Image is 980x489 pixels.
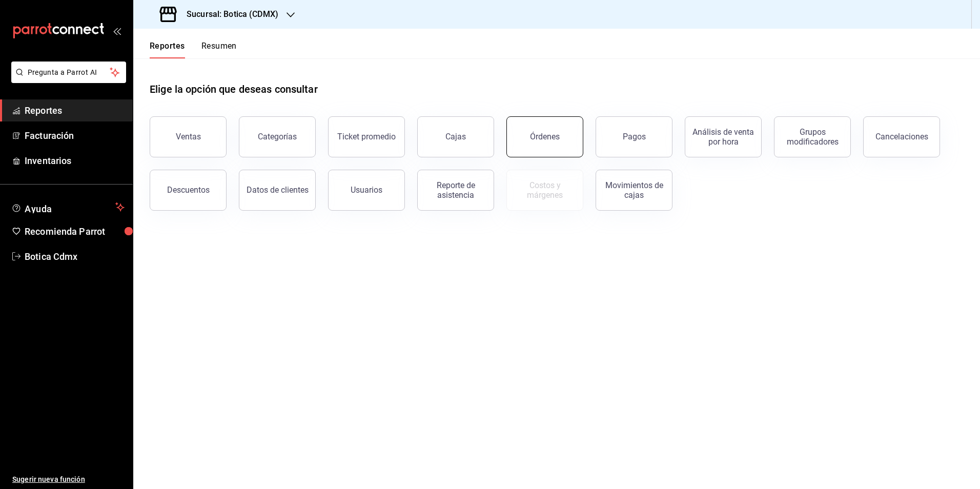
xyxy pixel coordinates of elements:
div: Análisis de venta por hora [691,127,755,147]
div: Categorías [258,132,297,141]
button: Resumen [201,41,237,58]
button: Contrata inventarios para ver este reporte [506,170,583,211]
div: Datos de clientes [247,185,309,195]
div: Pagos [623,132,646,141]
h1: Elige la opción que deseas consultar [150,81,318,97]
button: Datos de clientes [239,170,316,211]
button: Análisis de venta por hora [685,116,762,157]
div: navigation tabs [150,41,237,58]
div: Cancelaciones [875,132,928,141]
span: Recomienda Parrot [25,225,125,238]
span: Sugerir nueva función [12,474,125,485]
button: Pregunta a Parrot AI [11,62,126,83]
span: Pregunta a Parrot AI [28,67,110,78]
button: Reporte de asistencia [417,170,494,211]
a: Pregunta a Parrot AI [7,74,126,85]
button: Usuarios [328,170,405,211]
button: Descuentos [150,170,227,211]
div: Costos y márgenes [513,180,577,200]
button: Cajas [417,116,494,157]
div: Usuarios [351,185,382,195]
span: Reportes [25,104,125,117]
button: open_drawer_menu [113,27,121,35]
button: Órdenes [506,116,583,157]
button: Grupos modificadores [774,116,851,157]
span: Botica Cdmx [25,250,125,263]
h3: Sucursal: Botica (CDMX) [178,8,278,21]
span: Ayuda [25,201,111,213]
div: Cajas [445,132,466,141]
div: Órdenes [530,132,560,141]
button: Cancelaciones [863,116,940,157]
button: Pagos [596,116,672,157]
button: Movimientos de cajas [596,170,672,211]
button: Ventas [150,116,227,157]
div: Ventas [176,132,201,141]
button: Ticket promedio [328,116,405,157]
div: Ticket promedio [337,132,396,141]
span: Inventarios [25,154,125,168]
div: Grupos modificadores [781,127,844,147]
div: Reporte de asistencia [424,180,487,200]
div: Descuentos [167,185,210,195]
button: Categorías [239,116,316,157]
span: Facturación [25,129,125,142]
div: Movimientos de cajas [602,180,666,200]
button: Reportes [150,41,185,58]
